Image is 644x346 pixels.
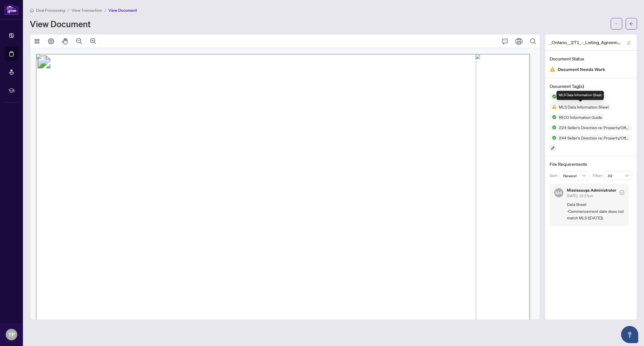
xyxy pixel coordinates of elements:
h5: Mississauga Administrator [567,188,616,192]
span: _Ontario__271_-_Listing_Agreement_-_Seller_Designated_Representation_Agreement_-_Authority_to_Off... [550,39,621,46]
span: MA [555,189,562,196]
img: Document Status [550,66,555,72]
img: Status Icon [550,134,557,141]
span: All [608,171,629,180]
span: [DATE], 12:17pm [567,194,593,198]
span: RECO Information Guide [557,115,604,119]
span: 224 Seller's Direction re: Property/Offers - Important Information for Seller Acknowledgement [557,125,632,129]
h4: Document Status [550,55,632,62]
span: ellipsis [614,22,618,26]
li: / [104,7,106,13]
span: home [30,8,34,12]
p: Filter: [593,172,604,179]
img: Status Icon [550,124,557,131]
span: View Transaction [71,8,102,13]
span: arrow-left [629,22,633,26]
div: MLS Data Information Sheet [557,91,604,100]
span: check-circle [620,190,624,195]
span: Data Sheet -Commencement date does not match MLS ([DATE]). [567,201,624,221]
span: View Document [108,8,137,13]
span: Deal Processing [36,8,65,13]
h4: Document Tag(s) [550,83,632,90]
p: Sort: [550,172,560,179]
span: Document Needs Work [558,66,605,73]
span: MLS Data Information Sheet [557,105,611,109]
span: edit [627,41,631,45]
h4: File Requirements [550,161,632,168]
img: logo [5,4,18,15]
li: / [67,7,69,13]
span: 244 Seller’s Direction re: Property/Offers [557,136,632,140]
span: TP [8,331,15,339]
img: Status Icon [550,114,557,121]
img: Status Icon [550,103,557,110]
img: Status Icon [550,93,557,100]
h1: View Document [30,19,91,28]
span: Newest [563,171,586,180]
button: Open asap [621,326,638,343]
